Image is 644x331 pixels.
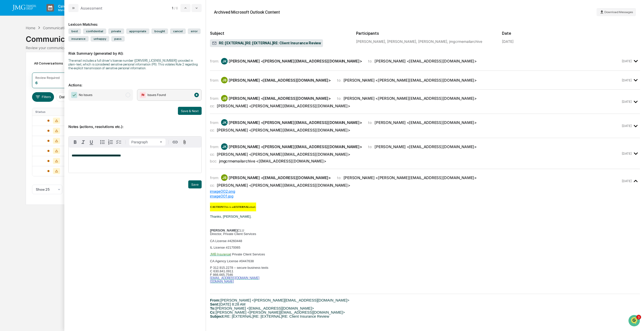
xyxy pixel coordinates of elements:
div: [PERSON_NAME] <[EMAIL_ADDRESS][DOMAIN_NAME]> [374,59,477,63]
span: to: [337,78,341,83]
button: Filters [32,92,54,102]
div: [PERSON_NAME] <[PERSON_NAME][EMAIL_ADDRESS][DOMAIN_NAME]> [217,128,350,133]
p: Notes (actions, resolutions etc.): [68,118,202,129]
button: Date:[DATE] - [DATE] [56,92,97,102]
span: from: [210,96,219,101]
div: Review your communication records across channels [26,46,618,50]
h2: Date [502,31,640,36]
b: CAUTION! [210,206,224,208]
time: Monday, September 22, 2025 at 10:11:49 AM [622,100,632,104]
div: We're available if you need us! [23,44,69,48]
button: Block type [129,139,166,146]
div: [PERSON_NAME] <[EMAIL_ADDRESS][DOMAIN_NAME]> [229,96,331,101]
button: Download Messages [597,8,636,16]
p: Risk Summary (generated by AI): [68,45,202,55]
span: [PERSON_NAME] [210,228,237,232]
div: image002.png [210,189,640,194]
div: JB [221,174,228,181]
img: 1746055101610-c473b297-6a78-478c-a979-82029cc54cd1 [5,39,14,48]
span: P 312.915.2278 – secure business texts C 630.841.0911 F 866.665.7546 [210,266,268,276]
span: No Issues [79,92,92,97]
span: bought [151,28,168,34]
span: From: [210,298,221,302]
time: Thursday, September 18, 2025 at 10:50:43 AM [622,78,632,82]
span: appropriate [126,28,149,34]
div: 🗄️ [37,104,41,108]
span: [DATE] [45,69,55,73]
span: [DATE] [45,82,55,86]
time: Wednesday, September 24, 2025 at 8:43:55 AM [622,179,632,183]
div: Communications Archive [43,26,84,30]
a: Powered byPylon [36,125,61,129]
img: Jack Rasmussen [5,77,13,85]
b: EXTERNAL [234,206,249,208]
img: Flag [140,92,146,98]
span: Preclearance [10,103,33,108]
a: JMB Insurance [210,252,230,256]
div: Past conversations [5,56,34,60]
time: Thursday, September 18, 2025 at 10:13:22 AM [622,59,632,63]
th: Status [32,108,75,116]
iframe: Open customer support [628,314,641,328]
span: private [108,28,124,34]
time: Monday, September 22, 2025 at 3:59:26 PM [622,124,632,128]
b: Cc: [210,310,216,314]
span: confidential [83,28,106,34]
span: error [188,28,201,34]
span: from: [210,78,219,83]
div: All Conversations [32,59,70,67]
span: Thanks, [PERSON_NAME]. [210,215,251,218]
span: insurance [68,36,89,42]
div: [PERSON_NAME] <[EMAIL_ADDRESS][DOMAIN_NAME]> [374,144,477,149]
p: Actions: [68,77,202,87]
button: Start new chat [86,40,92,46]
span: Pylon [50,125,61,129]
div: [PERSON_NAME] <[EMAIL_ADDRESS][DOMAIN_NAME]> [374,120,477,125]
div: [PERSON_NAME] <[EMAIL_ADDRESS][DOMAIN_NAME]> [229,175,331,180]
span: Issues Found [147,92,166,97]
button: Underline [87,138,95,146]
span: CA License #4260448 [210,239,242,243]
div: Start new chat [23,39,83,44]
span: CA Agency License #0447638 [210,259,254,263]
div: [PERSON_NAME] <[EMAIL_ADDRESS][DOMAIN_NAME]> [229,78,331,83]
b: Sent: [210,302,219,306]
div: JB [221,95,228,102]
div: [PERSON_NAME] <[PERSON_NAME][EMAIL_ADDRESS][DOMAIN_NAME]> [343,78,477,83]
span: from: [210,175,219,180]
span: Download Messages [604,10,633,14]
div: 🔎 [5,113,9,117]
span: [PERSON_NAME] <[PERSON_NAME][EMAIL_ADDRESS][DOMAIN_NAME]> [DATE] 8:28 AM [PERSON_NAME] <[EMAIL_AD... [210,298,349,318]
div: Review Required [35,76,60,80]
span: IL License #2170065 [210,246,240,249]
div: JK [221,58,228,64]
span: to: [337,96,341,101]
h2: Participants [356,31,494,36]
a: [EMAIL_ADDRESS][DOMAIN_NAME] [210,276,259,280]
div: image001.jpg [210,194,640,198]
div: 🖐️ [5,104,9,108]
button: Save [188,180,202,188]
img: 8933085812038_c878075ebb4cc5468115_72.jpg [11,39,20,48]
div: Archived Microsoft Outlook Content [214,10,280,15]
span: from: [210,144,219,149]
span: to: [337,175,341,180]
span: cc: [210,104,215,108]
p: Manage Tasks [54,8,79,12]
span: cancel [170,28,186,34]
p: Calendar [54,4,79,8]
b: To: [210,306,216,310]
span: bcc: [210,159,217,163]
div: [PERSON_NAME] <[PERSON_NAME][EMAIL_ADDRESS][DOMAIN_NAME]> [217,183,350,188]
span: [PERSON_NAME] [16,82,41,86]
a: [DOMAIN_NAME] [210,280,234,283]
span: to: [368,120,372,125]
span: from: [210,120,219,125]
span: • [42,82,44,86]
h2: Subject [210,31,348,36]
